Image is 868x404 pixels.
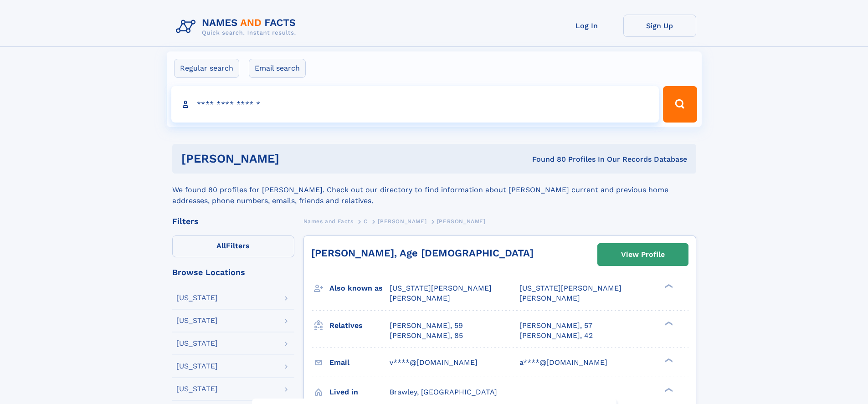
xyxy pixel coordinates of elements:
[621,244,665,265] div: View Profile
[390,284,492,292] span: [US_STATE][PERSON_NAME]
[329,318,390,333] h3: Relatives
[303,215,354,227] a: Names and Facts
[519,284,621,292] span: [US_STATE][PERSON_NAME]
[378,215,426,227] a: [PERSON_NAME]
[663,320,673,326] div: ❯
[364,215,368,227] a: C
[623,15,696,37] a: Sign Up
[176,317,218,324] div: [US_STATE]
[181,153,406,164] h1: [PERSON_NAME]
[172,15,303,39] img: Logo Names and Facts
[519,331,593,341] a: [PERSON_NAME], 42
[550,15,623,37] a: Log In
[378,218,426,225] span: [PERSON_NAME]
[406,154,687,164] div: Found 80 Profiles In Our Records Database
[176,294,218,302] div: [US_STATE]
[364,218,368,225] span: C
[172,235,294,257] label: Filters
[519,294,580,302] span: [PERSON_NAME]
[329,384,390,400] h3: Lived in
[249,59,306,78] label: Email search
[519,321,592,331] a: [PERSON_NAME], 57
[390,294,450,302] span: [PERSON_NAME]
[598,244,688,266] a: View Profile
[216,241,226,250] span: All
[390,388,497,396] span: Brawley, [GEOGRAPHIC_DATA]
[174,59,239,78] label: Regular search
[329,281,390,296] h3: Also known as
[172,217,294,225] div: Filters
[437,218,486,225] span: [PERSON_NAME]
[176,340,218,347] div: [US_STATE]
[663,86,697,123] button: Search Button
[176,385,218,393] div: [US_STATE]
[663,387,673,393] div: ❯
[390,331,463,341] a: [PERSON_NAME], 85
[663,357,673,363] div: ❯
[172,174,696,206] div: We found 80 profiles for [PERSON_NAME]. Check out our directory to find information about [PERSON...
[311,247,534,259] a: [PERSON_NAME], Age [DEMOGRAPHIC_DATA]
[172,268,294,276] div: Browse Locations
[171,86,659,123] input: search input
[329,355,390,370] h3: Email
[390,321,463,331] a: [PERSON_NAME], 59
[176,363,218,370] div: [US_STATE]
[663,283,673,289] div: ❯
